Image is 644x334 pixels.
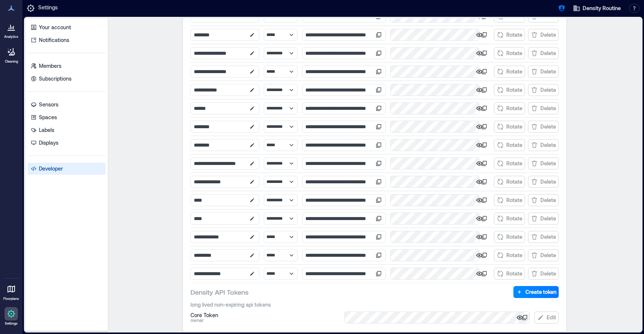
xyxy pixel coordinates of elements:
a: Members [28,60,106,72]
span: Delete [540,178,556,186]
span: Delete [540,215,556,222]
button: Delete [528,47,559,59]
button: Rotate [494,213,525,225]
button: Delete [528,213,559,225]
a: Displays [28,137,106,149]
span: Delete [540,123,556,130]
span: Rotate [506,252,522,259]
span: Rotate [506,68,522,75]
button: Delete [528,66,559,78]
button: Rotate [494,176,525,188]
span: Rotate [506,31,522,39]
a: Spaces [28,111,106,123]
span: Rotate [506,160,522,167]
span: Rotate [506,233,522,241]
button: Delete [528,29,559,41]
button: Rotate [494,29,525,41]
button: Rotate [494,157,525,169]
span: Rotate [506,270,522,277]
button: Rotate [494,121,525,133]
p: Displays [39,139,58,147]
span: Delete [540,31,556,39]
button: Edit [534,312,559,324]
p: Labels [39,126,54,134]
button: Delete [528,139,559,151]
span: Delete [540,233,556,241]
a: Developer [28,163,106,175]
a: Sensors [28,99,106,111]
a: Labels [28,124,106,136]
a: Analytics [2,18,21,41]
button: Delete [528,102,559,114]
p: Analytics [4,34,18,39]
button: Delete [528,84,559,96]
span: Rotate [506,196,522,204]
button: Delete [528,249,559,261]
p: Subscriptions [39,75,71,82]
button: Rotate [494,194,525,206]
span: Rotate [506,178,522,186]
span: Rotate [506,105,522,112]
span: Rotate [506,86,522,94]
span: Delete [540,196,556,204]
button: Rotate [494,249,525,261]
span: Density Routine [583,4,621,12]
span: Delete [540,105,556,112]
span: Delete [540,49,556,57]
span: Delete [540,86,556,94]
span: Delete [540,160,556,167]
p: Members [39,62,61,70]
button: Delete [528,121,559,133]
span: Rotate [506,123,522,130]
div: owner [190,318,340,323]
p: Sensors [39,101,58,108]
button: Rotate [494,268,525,280]
button: Rotate [494,66,525,78]
button: Rotate [494,102,525,114]
span: Rotate [506,49,522,57]
button: Rotate [494,139,525,151]
button: Create token [513,286,559,298]
a: Floorplans [1,280,21,303]
button: Rotate [494,231,525,243]
a: Subscriptions [28,73,106,85]
a: Notifications [28,34,106,46]
div: Core Token [190,312,340,318]
button: Delete [528,176,559,188]
button: Rotate [494,84,525,96]
p: Settings [5,321,18,326]
span: Edit [547,314,556,321]
span: Delete [540,68,556,75]
span: long lived non-expiring api tokens [190,301,559,309]
p: Cleaning [5,59,18,64]
button: Delete [528,268,559,280]
button: Delete [528,231,559,243]
a: Your account [28,21,106,33]
button: Delete [528,157,559,169]
a: Cleaning [2,43,21,66]
p: Developer [39,165,63,172]
span: Delete [540,141,556,149]
p: Spaces [39,114,57,121]
button: Delete [528,194,559,206]
span: Density API Tokens [190,288,248,297]
span: Rotate [506,215,522,222]
p: Settings [38,4,58,13]
p: Your account [39,24,71,31]
span: Rotate [506,141,522,149]
p: Notifications [39,36,69,44]
button: Rotate [494,47,525,59]
span: Create token [525,288,556,296]
span: Delete [540,270,556,277]
button: Density Routine [571,2,623,14]
a: Settings [2,305,20,328]
p: Floorplans [3,297,19,301]
span: Delete [540,252,556,259]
